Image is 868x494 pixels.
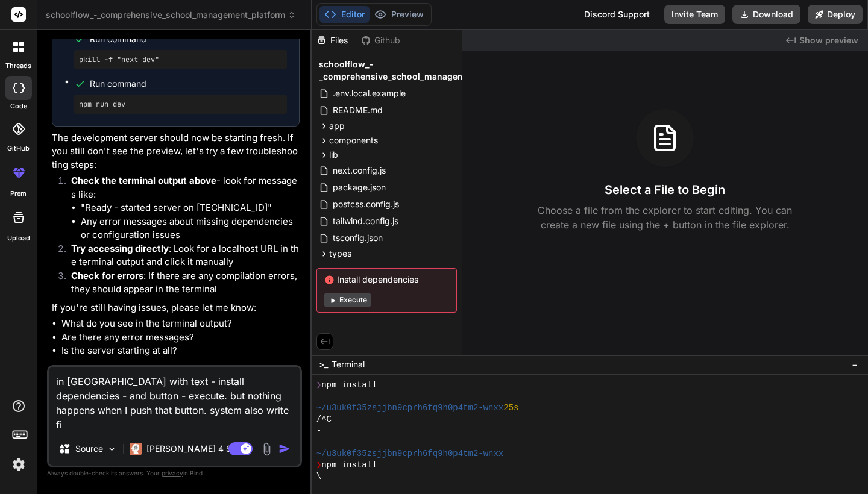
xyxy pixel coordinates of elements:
[71,242,300,269] p: : Look for a localhost URL in the terminal output and click it manually
[316,460,321,471] span: ❯
[7,233,30,243] label: Upload
[577,5,657,24] div: Discord Support
[90,33,287,45] span: Run command
[332,86,407,101] span: .env.local.example
[332,358,365,370] span: Terminal
[321,460,377,471] span: npm install
[530,203,800,232] p: Choose a file from the explorer to start editing. You can create a new file using the + button in...
[61,317,300,331] li: What do you see in the terminal output?
[8,454,29,475] img: settings
[130,443,142,455] img: Claude 4 Sonnet
[71,175,216,186] strong: Check the terminal output above
[849,355,861,374] button: −
[316,402,504,414] span: ~/u3uk0f35zsjjbn9cprh6fq9h0p4tm2-wnxx
[312,34,356,46] div: Files
[162,469,183,477] span: privacy
[61,344,300,358] li: Is the server starting at all?
[107,444,117,454] img: Pick Models
[71,243,169,254] strong: Try accessing directly
[52,131,300,172] p: The development server should now be starting fresh. If you still don't see the preview, let's tr...
[664,5,725,24] button: Invite Team
[71,270,143,281] strong: Check for errors
[71,269,300,296] p: : If there are any compilation errors, they should appear in the terminal
[799,34,858,46] span: Show preview
[10,101,27,111] label: code
[316,414,332,425] span: /^C
[316,448,504,460] span: ~/u3uk0f35zsjjbn9cprh6fq9h0p4tm2-wnxx
[329,149,338,161] span: lib
[316,425,321,437] span: -
[732,5,800,24] button: Download
[329,120,345,132] span: app
[329,248,351,260] span: types
[324,293,371,307] button: Execute
[316,380,321,391] span: ❯
[7,143,30,154] label: GitHub
[332,103,384,117] span: README.md
[329,134,378,146] span: components
[81,215,300,242] li: Any error messages about missing dependencies or configuration issues
[146,443,236,455] p: [PERSON_NAME] 4 S..
[81,201,300,215] li: "Ready - started server on [TECHNICAL_ID]"
[605,181,725,198] h3: Select a File to Begin
[319,358,328,370] span: >_
[332,231,384,245] span: tsconfig.json
[46,9,296,21] span: schoolflow_-_comprehensive_school_management_platform
[319,58,518,83] span: schoolflow_-_comprehensive_school_management_platform
[49,367,300,432] textarea: in [GEOGRAPHIC_DATA] with text - install dependencies - and button - execute. but nothing happens...
[503,402,518,414] span: 25s
[321,380,377,391] span: npm install
[356,34,406,46] div: Github
[61,331,300,345] li: Are there any error messages?
[332,197,400,211] span: postcss.config.js
[324,274,449,286] span: Install dependencies
[52,301,300,315] p: If you're still having issues, please let me know:
[52,363,300,404] p: I can help debug any specific errors or configuration issues that might be preventing the preview...
[316,471,321,483] span: \
[332,180,387,195] span: package.json
[5,61,31,71] label: threads
[332,163,387,178] span: next.config.js
[47,467,302,479] p: Always double-check its answers. Your in Bind
[79,99,282,109] pre: npm run dev
[79,55,282,64] pre: pkill -f "next dev"
[332,214,400,228] span: tailwind.config.js
[90,78,287,90] span: Run command
[852,358,858,370] span: −
[319,6,370,23] button: Editor
[370,6,429,23] button: Preview
[71,174,300,201] p: - look for messages like:
[75,443,103,455] p: Source
[260,442,274,456] img: attachment
[278,443,291,455] img: icon
[808,5,863,24] button: Deploy
[10,189,27,199] label: prem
